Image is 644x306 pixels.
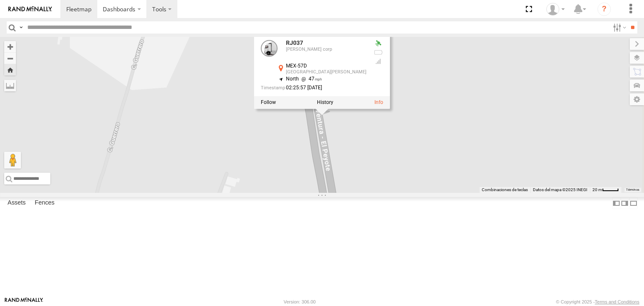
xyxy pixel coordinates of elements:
[595,299,639,304] a: Terms and Conditions
[592,187,602,192] span: 20 m
[4,41,16,52] button: Zoom in
[597,3,611,16] i: ?
[374,99,383,105] a: View Asset Details
[286,64,366,69] div: MEX-57D
[3,197,30,209] label: Assets
[261,86,366,91] div: Date/time of location update
[31,197,59,209] label: Fences
[629,197,638,209] label: Hide Summary Table
[4,80,16,91] label: Measure
[4,52,16,64] button: Zoom out
[317,99,333,105] label: View Asset History
[373,40,383,47] div: Valid GPS Fix
[299,76,322,82] span: 47
[286,47,366,52] div: [PERSON_NAME] corp
[18,21,24,34] label: Search Query
[286,70,366,75] div: [GEOGRAPHIC_DATA][PERSON_NAME]
[5,298,43,306] a: Visit our Website
[610,21,628,34] label: Search Filter Options
[630,93,644,105] label: Map Settings
[590,187,621,193] button: Escala del mapa: 20 m por 36 píxeles
[4,64,16,75] button: Zoom Home
[482,187,528,193] button: Combinaciones de teclas
[533,187,587,192] span: Datos del mapa ©2025 INEGI
[8,6,52,12] img: rand-logo.svg
[543,3,568,16] div: syfan corp
[286,76,299,82] span: North
[284,299,316,304] div: Version: 306.00
[373,49,383,56] div: No battery health information received from this device.
[286,40,366,47] div: RJ037
[621,197,629,209] label: Dock Summary Table to the Right
[612,197,621,209] label: Dock Summary Table to the Left
[373,58,383,65] div: Last Event GSM Signal Strength
[261,99,276,105] label: Realtime tracking of Asset
[556,299,639,304] div: © Copyright 2025 -
[626,188,639,192] a: Términos (se abre en una nueva pestaña)
[4,152,21,169] button: Arrastra al hombrecito al mapa para abrir Street View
